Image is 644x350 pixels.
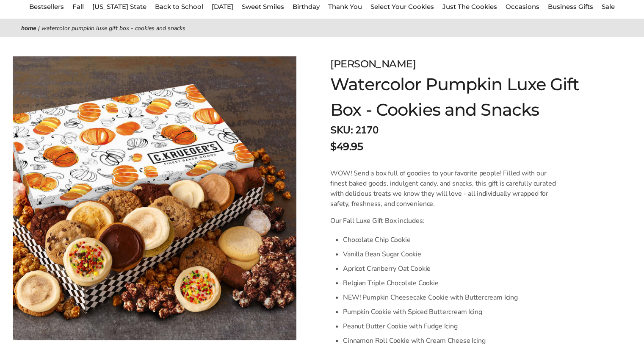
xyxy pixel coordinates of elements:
[506,3,539,11] a: Occasions
[13,56,296,340] img: Watercolor Pumpkin Luxe Gift Box - Cookies and Snacks
[41,24,185,32] span: Watercolor Pumpkin Luxe Gift Box - Cookies and Snacks
[330,216,562,226] p: Our Fall Luxe Gift Box includes:
[343,290,562,305] li: NEW! Pumpkin Cheesecake Cookie with Buttercream Icing
[29,3,64,11] a: Bestsellers
[343,319,562,333] li: Peanut Butter Cookie with Fudge Icing
[355,123,378,137] span: 2170
[442,3,497,11] a: Just The Cookies
[212,3,233,11] a: [DATE]
[370,3,434,11] a: Select Your Cookies
[330,72,600,122] h1: Watercolor Pumpkin Luxe Gift Box - Cookies and Snacks
[293,3,320,11] a: Birthday
[21,23,623,33] nav: breadcrumbs
[330,139,363,154] span: $49.95
[92,3,146,11] a: [US_STATE] State
[343,276,562,290] li: Belgian Triple Chocolate Cookie
[602,3,615,11] a: Sale
[330,56,600,72] div: [PERSON_NAME]
[38,24,40,32] span: |
[328,3,362,11] a: Thank You
[548,3,593,11] a: Business Gifts
[343,305,562,319] li: Pumpkin Cookie with Spiced Buttercream Icing
[343,261,562,276] li: Apricot Cranberry Oat Cookie
[155,3,203,11] a: Back to School
[330,123,353,137] strong: SKU:
[343,333,562,348] li: Cinnamon Roll Cookie with Cream Cheese Icing
[72,3,84,11] a: Fall
[343,233,562,247] li: Chocolate Chip Cookie
[242,3,284,11] a: Sweet Smiles
[330,168,562,209] p: WOW! Send a box full of goodies to your favorite people! Filled with our finest baked goods, indu...
[343,247,562,261] li: Vanilla Bean Sugar Cookie
[21,24,36,32] a: Home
